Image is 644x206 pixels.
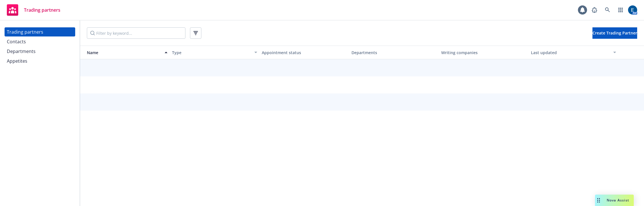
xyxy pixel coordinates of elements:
span: Create Trading Partner [592,30,637,36]
a: Appetites [5,56,75,66]
div: Appetites [7,56,27,66]
button: Create Trading Partner [592,27,637,39]
button: Type [170,46,259,59]
span: Nova Assist [607,198,629,203]
button: Nova Assist [595,195,634,206]
div: Departments [351,50,437,56]
img: photo [628,5,637,15]
div: Appointment status [262,50,347,56]
span: Trading partners [24,8,60,12]
div: Departments [7,47,36,56]
a: Trading partners [5,27,75,36]
a: Contacts [5,37,75,46]
div: Contacts [7,37,26,46]
div: Name [82,50,161,56]
button: Appointment status [259,46,349,59]
a: Trading partners [5,2,63,18]
a: Report a Bug [589,4,600,16]
input: Filter by keyword... [87,27,185,39]
button: Departments [349,46,439,59]
button: Name [80,46,170,59]
a: Search [602,4,613,16]
button: Last updated [529,46,618,59]
div: Trading partners [7,27,43,36]
button: Writing companies [439,46,529,59]
div: Drag to move [595,195,602,206]
a: Switch app [615,4,626,16]
div: Writing companies [441,50,526,56]
a: Departments [5,47,75,56]
div: Type [172,50,251,56]
div: Last updated [531,50,610,56]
